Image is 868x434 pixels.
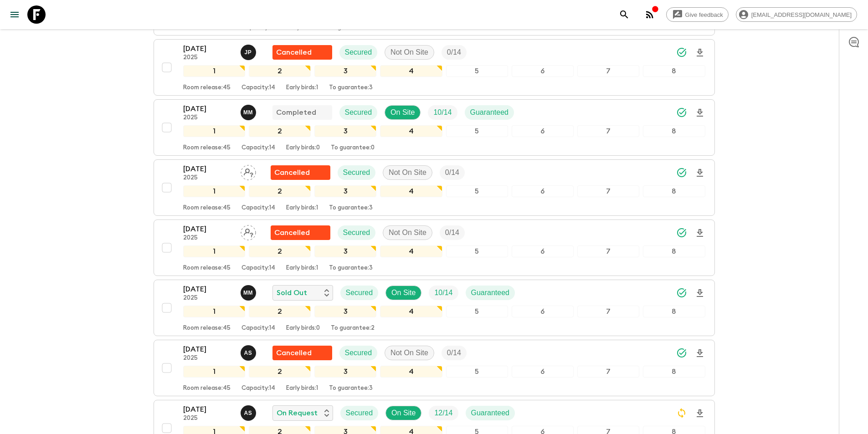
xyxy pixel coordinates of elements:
div: Secured [338,165,376,180]
p: Capacity: 14 [241,144,275,152]
p: 2025 [183,174,233,182]
p: Sold Out [277,287,307,298]
svg: Synced Successfully [676,107,687,118]
p: Cancelled [274,167,310,178]
span: [EMAIL_ADDRESS][DOMAIN_NAME] [746,11,857,18]
svg: Download Onboarding [694,408,705,419]
button: [DATE]2025Mariana MartinsCompletedSecuredOn SiteTrip FillGuaranteed12345678Room release:45Capacit... [154,99,715,156]
div: 5 [446,65,508,77]
button: MM [241,285,258,301]
p: 0 / 14 [445,167,459,178]
p: Secured [345,347,372,358]
div: 8 [643,366,705,378]
p: Guaranteed [470,107,509,118]
div: Trip Fill [428,105,457,120]
p: 2025 [183,54,233,61]
svg: Synced Successfully [676,227,687,238]
p: M M [243,289,253,296]
span: Give feedback [680,11,728,18]
p: [DATE] [183,404,233,415]
div: 8 [643,185,705,197]
div: 2 [249,366,311,378]
div: Trip Fill [442,346,467,360]
span: Assign pack leader [241,228,256,235]
p: Room release: 45 [183,265,231,272]
div: 2 [249,306,311,317]
p: To guarantee: 2 [331,325,375,332]
div: Not On Site [385,346,434,360]
button: [DATE]2025Anne SgrazzuttiFlash Pack cancellationSecuredNot On SiteTrip Fill12345678Room release:4... [154,340,715,396]
p: 2025 [183,355,233,362]
div: Secured [340,406,379,420]
button: AS [241,405,258,421]
div: Flash Pack cancellation [272,346,332,360]
p: Secured [346,287,373,298]
p: Room release: 45 [183,204,231,212]
div: 6 [512,65,574,77]
div: 5 [446,245,508,257]
p: 2025 [183,295,233,302]
button: [DATE]2025Mariana MartinsSold OutSecuredOn SiteTrip FillGuaranteed12345678Room release:45Capacity... [154,280,715,336]
p: [DATE] [183,43,233,54]
div: 6 [512,306,574,317]
p: Capacity: 14 [241,204,275,212]
p: [DATE] [183,163,233,174]
div: Secured [339,346,378,360]
div: On Site [385,105,421,120]
p: Room release: 45 [183,325,231,332]
div: 7 [577,125,639,137]
svg: Download Onboarding [694,228,705,239]
div: Trip Fill [429,286,458,300]
div: 3 [314,125,376,137]
p: 2025 [183,235,233,242]
button: JP [241,45,258,60]
svg: Download Onboarding [694,348,705,359]
p: 10 / 14 [434,287,452,298]
div: Secured [339,105,378,120]
svg: Synced Successfully [676,47,687,58]
svg: Synced Successfully [676,347,687,358]
p: 10 / 14 [433,107,452,118]
div: 4 [380,306,442,317]
div: Trip Fill [440,165,465,180]
div: 1 [183,306,245,317]
div: 8 [643,125,705,137]
p: [DATE] [183,344,233,355]
div: 3 [314,306,376,317]
div: 5 [446,306,508,317]
p: Early birds: 1 [286,385,318,392]
p: To guarantee: 3 [329,84,373,92]
button: [DATE]2025Josefina PaezFlash Pack cancellationSecuredNot On SiteTrip Fill12345678Room release:45C... [154,39,715,96]
span: Assign pack leader [241,168,256,175]
p: Early birds: 1 [286,84,318,92]
span: Mariana Martins [241,288,258,295]
p: Early birds: 0 [286,144,320,152]
p: To guarantee: 0 [331,144,375,152]
svg: Synced Successfully [676,167,687,178]
div: 7 [577,185,639,197]
div: 8 [643,65,705,77]
svg: Synced Successfully [676,287,687,298]
p: Guaranteed [471,287,510,298]
p: Room release: 45 [183,84,231,92]
button: AS [241,345,258,361]
div: Trip Fill [440,225,465,240]
p: [DATE] [183,284,233,295]
div: 3 [314,185,376,197]
p: Cancelled [276,47,312,58]
p: 2025 [183,114,233,122]
p: Secured [343,227,370,238]
p: Capacity: 14 [241,325,275,332]
div: Trip Fill [442,45,467,60]
p: 0 / 14 [447,347,461,358]
svg: Download Onboarding [694,47,705,58]
p: Secured [343,167,370,178]
p: 0 / 14 [447,47,461,58]
button: [DATE]2025Assign pack leaderFlash Pack cancellationSecuredNot On SiteTrip Fill12345678Room releas... [154,220,715,276]
p: J P [245,49,252,56]
p: To guarantee: 3 [329,204,373,212]
div: Not On Site [383,225,432,240]
p: 0 / 14 [445,227,459,238]
div: 7 [577,366,639,378]
svg: Download Onboarding [694,168,705,179]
